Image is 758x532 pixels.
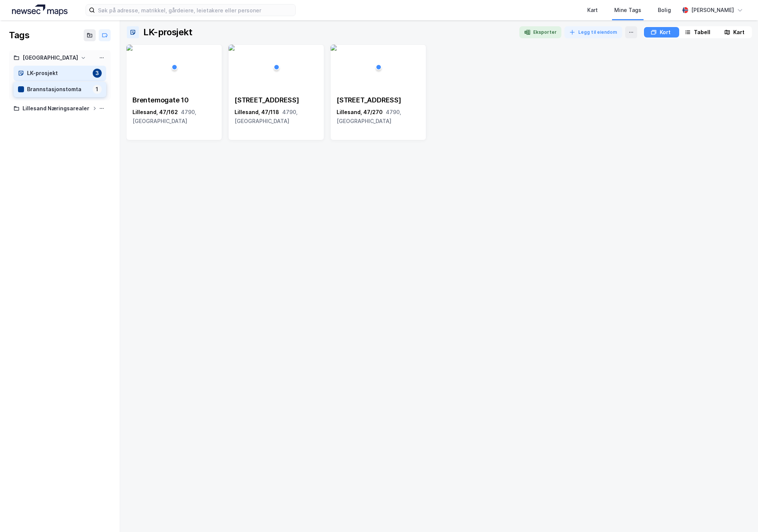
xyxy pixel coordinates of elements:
span: 4790, [GEOGRAPHIC_DATA] [235,109,298,124]
div: [STREET_ADDRESS] [235,96,318,105]
button: Legg til eiendom [564,26,622,38]
div: Tags [9,29,29,41]
div: 3 [93,69,102,78]
img: 256x120 [229,45,235,51]
div: Lillesand Næringsarealer [23,104,89,113]
div: Lillesand, 47/162 [132,108,216,126]
div: [PERSON_NAME] [691,6,734,15]
div: Lillesand, 47/118 [235,108,318,126]
a: Brannstasjonstomta1 [14,82,106,97]
img: 256x120 [126,45,132,51]
div: [STREET_ADDRESS] [337,96,420,105]
iframe: Chat Widget [720,496,758,532]
input: Søk på adresse, matrikkel, gårdeiere, leietakere eller personer [95,5,295,16]
div: Brentemogate 10 [132,96,216,105]
span: 4790, [GEOGRAPHIC_DATA] [132,109,196,124]
span: 4790, [GEOGRAPHIC_DATA] [337,109,401,124]
div: LK-prosjekt [27,69,90,78]
div: Kart [587,6,598,15]
div: Brannstasjonstomta [27,85,90,94]
div: Mine Tags [614,6,641,15]
img: 256x120 [331,45,337,51]
div: Kontrollprogram for chat [720,496,758,532]
div: Tabell [694,28,710,37]
div: 1 [93,85,102,94]
div: Bolig [658,6,671,15]
div: Lillesand, 47/270 [337,108,420,126]
img: logo.a4113a55bc3d86da70a041830d287a7e.svg [12,5,68,16]
button: Eksporter [519,26,561,38]
div: LK-prosjekt [143,26,193,38]
div: Kort [660,28,671,37]
div: [GEOGRAPHIC_DATA] [23,53,78,63]
div: Kart [733,28,744,37]
a: LK-prosjekt3 [14,66,106,81]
